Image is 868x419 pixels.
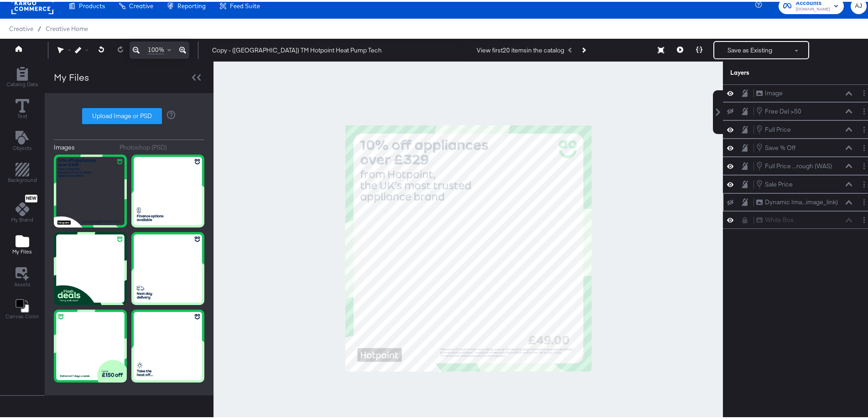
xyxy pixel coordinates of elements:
div: Dynamic Ima...image_link) [765,196,838,205]
a: Creative Home [46,23,88,31]
div: Sale Price [765,178,793,187]
span: Catalog Data [6,79,38,86]
button: Assets [9,263,36,289]
button: Text [10,95,35,121]
span: Reporting [177,0,206,8]
span: My Brand [11,214,33,222]
button: Save as Existing [714,40,785,57]
span: Assets [14,279,31,286]
div: Layers [730,67,823,75]
span: Creative [129,0,153,8]
button: Add Files [7,231,37,257]
span: My Files [12,246,32,253]
button: Add Rectangle [1,63,43,89]
div: Photoshop (PSD) [120,141,167,150]
button: Image [756,87,783,96]
button: NewMy Brand [5,191,39,225]
button: Dynamic Ima...image_link) [756,196,838,205]
div: Image [765,87,783,96]
span: Objects [13,143,32,150]
button: Images [54,141,113,150]
span: [DOMAIN_NAME] [796,4,830,11]
button: Full Price ...rough (WAS) [756,159,832,169]
button: Next Product [577,40,590,57]
div: Full Price [765,124,791,132]
button: Add Rectangle [2,159,42,185]
span: Canvas Color [5,311,39,318]
span: Feed Suite [230,0,260,8]
button: Full Price [756,123,791,133]
div: View first 20 items in the catalog [477,44,564,53]
button: Sale Price [756,177,793,187]
span: 100% [148,44,164,52]
div: My Files [54,69,89,82]
span: New [25,194,37,200]
div: Images [54,141,75,150]
button: Save % Off [756,141,796,151]
button: Add Text [7,127,37,153]
div: Full Price ...rough (WAS) [765,160,832,169]
div: Save % Off [765,142,795,150]
span: Products [79,0,105,8]
span: Background [8,175,37,182]
span: Text [17,111,27,118]
button: Free Del >50 [756,104,802,114]
button: Photoshop (PSD) [120,141,205,150]
div: Free Del >50 [765,105,801,114]
span: Creative [9,23,33,31]
span: / [33,23,46,31]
